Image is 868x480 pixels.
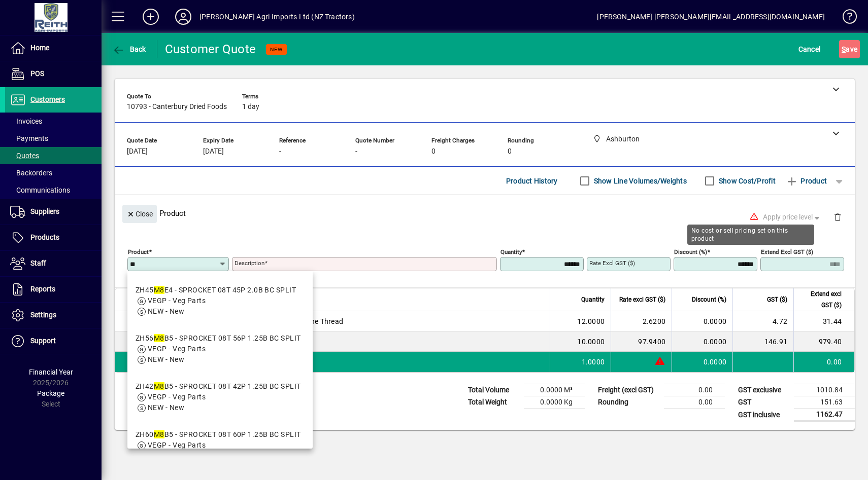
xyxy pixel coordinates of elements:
[120,209,159,218] app-page-header-button: Close
[127,103,227,111] span: 10793 - Canterbury Dried Foods
[582,357,605,367] span: 1.0000
[592,176,687,186] label: Show Line Volumes/Weights
[672,352,732,372] td: 0.0000
[279,147,281,156] span: -
[506,173,558,189] span: Product History
[126,206,153,223] span: Close
[733,384,794,396] td: GST exclusive
[798,41,821,57] span: Cancel
[842,45,846,53] span: S
[581,294,605,305] span: Quantity
[242,103,259,111] span: 1 day
[617,316,665,326] div: 2.6200
[122,205,157,223] button: Close
[664,384,725,396] td: 0.00
[128,248,149,255] mat-label: Product
[5,251,102,276] a: Staff
[135,8,167,26] button: Add
[5,277,102,302] a: Reports
[5,113,102,130] a: Invoices
[30,337,56,345] span: Support
[30,44,49,52] span: Home
[110,40,149,58] button: Back
[235,260,264,267] mat-label: Description
[127,421,313,469] mat-option: ZH60M8B5 - SPROCKET 08T 60P 1.25B BC SPLIT
[5,181,102,199] a: Communications
[593,384,664,396] td: Freight (excl GST)
[733,409,794,421] td: GST inclusive
[355,147,357,156] span: -
[30,95,65,103] span: Customers
[5,328,102,354] a: Support
[148,441,206,449] span: VEGP - Veg Parts
[10,152,39,160] span: Quotes
[692,294,726,305] span: Discount (%)
[167,8,199,26] button: Profile
[733,396,794,409] td: GST
[763,212,822,223] span: Apply price level
[794,384,855,396] td: 1010.84
[102,40,157,58] app-page-header-button: Back
[687,225,814,245] div: No cost or sell pricing set on this product
[589,260,635,267] mat-label: Rate excl GST ($)
[502,172,562,190] button: Product History
[10,169,52,177] span: Backorders
[136,429,301,440] div: ZH60 B5 - SPROCKET 08T 60P 1.25B BC SPLIT
[30,259,46,267] span: Staff
[524,396,585,409] td: 0.0000 Kg
[154,430,164,438] em: M8
[524,384,585,396] td: 0.0000 M³
[29,368,73,376] span: Financial Year
[5,303,102,328] a: Settings
[793,352,854,372] td: 0.00
[127,373,313,421] mat-option: ZH42M8B5 - SPROCKET 08T 42P 1.25B BC SPLIT
[30,233,59,241] span: Products
[10,186,70,194] span: Communications
[10,134,48,142] span: Payments
[30,69,44,78] span: POS
[839,40,860,58] button: Save
[127,325,313,373] mat-option: ZH56M8B5 - SPROCKET 08T 56P 1.25B BC SPLIT
[148,307,184,315] span: NEW - New
[136,333,301,344] div: ZH56 B5 - SPROCKET 08T 56P 1.25B BC SPLIT
[463,384,524,396] td: Total Volume
[793,331,854,352] td: 979.40
[5,61,102,87] a: POS
[136,285,296,296] div: ZH45 E4 - SPROCKET 08T 45P 2.0B BC SPLIT
[825,212,850,221] app-page-header-button: Delete
[794,409,855,421] td: 1162.47
[10,117,42,125] span: Invoices
[127,277,313,325] mat-option: ZH45M8E4 - SPROCKET 08T 45P 2.0B BC SPLIT
[761,248,813,255] mat-label: Extend excl GST ($)
[136,381,301,392] div: ZH42 B5 - SPROCKET 08T 42P 1.25B BC SPLIT
[672,311,732,331] td: 0.0000
[835,2,855,35] a: Knowledge Base
[5,35,102,61] a: Home
[203,147,224,156] span: [DATE]
[593,396,664,409] td: Rounding
[500,248,522,255] mat-label: Quantity
[30,311,56,319] span: Settings
[30,285,55,293] span: Reports
[664,396,725,409] td: 0.00
[148,297,206,305] span: VEGP - Veg Parts
[732,311,793,331] td: 4.72
[30,207,59,215] span: Suppliers
[672,331,732,352] td: 0.0000
[717,176,776,186] label: Show Cost/Profit
[463,396,524,409] td: Total Weight
[617,337,665,347] div: 97.9400
[842,41,857,57] span: ave
[148,403,184,412] span: NEW - New
[37,389,64,397] span: Package
[619,294,665,305] span: Rate excl GST ($)
[5,225,102,250] a: Products
[154,382,164,390] em: M8
[759,208,826,227] button: Apply price level
[270,46,283,53] span: NEW
[115,195,855,232] div: Product
[825,205,850,229] button: Delete
[508,147,512,156] span: 0
[148,393,206,401] span: VEGP - Veg Parts
[5,130,102,147] a: Payments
